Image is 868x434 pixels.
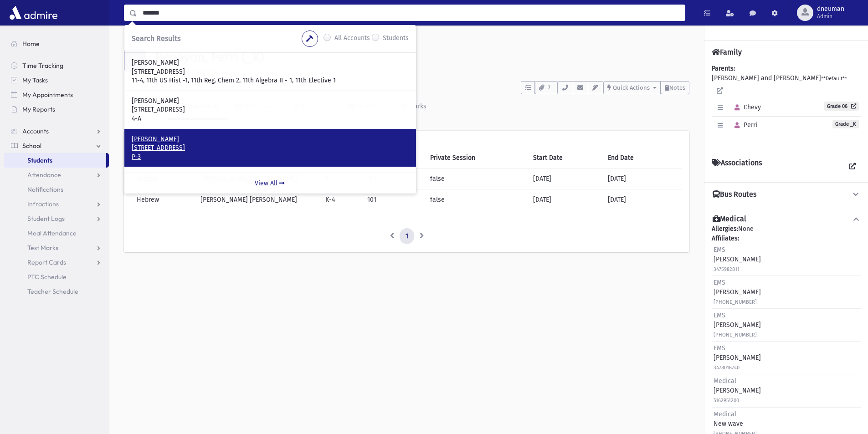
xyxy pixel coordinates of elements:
[132,135,409,144] p: [PERSON_NAME]
[132,97,409,123] a: [PERSON_NAME] [STREET_ADDRESS] 4-A
[27,171,61,179] span: Attendance
[27,244,58,252] span: Test Marks
[195,189,320,210] td: [PERSON_NAME] [PERSON_NAME]
[334,33,370,44] label: All Accounts
[124,173,416,194] a: View All
[661,81,689,94] button: Notes
[712,64,861,143] div: [PERSON_NAME] and [PERSON_NAME]
[714,344,725,352] span: EMS
[4,211,109,226] a: Student Logs
[132,97,409,106] p: [PERSON_NAME]
[4,138,109,153] a: School
[714,245,761,274] div: [PERSON_NAME]
[730,121,757,129] span: Perri
[714,332,757,338] small: [PHONE_NUMBER]
[27,185,63,194] span: Notifications
[714,311,725,319] span: EMS
[714,398,739,403] small: 5162951200
[712,65,735,72] b: Parents:
[817,13,844,20] span: Admin
[132,76,409,85] p: 11-4, 11th US Hist -1, 11th Reg. Chem 2, 11th Algebra II - 1, 11th Elective 1
[824,102,859,111] a: Grade 06
[4,58,109,73] a: Time Tracking
[844,158,861,175] a: View all Associations
[603,81,661,94] button: Quick Actions
[131,189,195,210] td: Hebrew
[730,103,761,111] span: Chevy
[714,365,740,371] small: 3478016740
[602,148,682,168] th: End Date
[4,168,109,182] a: Attendance
[714,343,761,372] div: [PERSON_NAME]
[137,5,685,21] input: Search
[714,311,761,339] div: [PERSON_NAME]
[425,168,528,189] td: false
[27,200,59,208] span: Infractions
[4,87,109,102] a: My Appointments
[4,36,109,51] a: Home
[714,376,761,405] div: [PERSON_NAME]
[712,158,762,175] h4: Associations
[4,153,106,168] a: Students
[714,299,757,305] small: [PHONE_NUMBER]
[713,190,756,199] h4: Bus Routes
[712,48,742,56] h4: Family
[713,214,746,224] h4: Medical
[714,410,736,418] span: Medical
[27,258,66,266] span: Report Cards
[712,235,739,242] b: Affiliates:
[817,5,844,13] span: dneuman
[613,84,650,91] span: Quick Actions
[400,228,414,245] a: 1
[4,73,109,87] a: My Tasks
[155,50,689,65] h1: Benayon, Perri (_K)
[22,105,55,113] span: My Reports
[132,143,409,153] p: [STREET_ADDRESS]
[4,226,109,240] a: Meal Attendance
[27,287,78,296] span: Teacher Schedule
[132,105,409,114] p: [STREET_ADDRESS]
[362,189,425,210] td: 101
[383,33,409,44] label: Students
[712,225,738,233] b: Allergies:
[407,102,426,110] div: Marks
[155,69,689,77] h6: [STREET_ADDRESS]
[602,168,682,189] td: [DATE]
[320,189,362,210] td: K-4
[124,37,157,45] a: Students
[714,278,761,306] div: [PERSON_NAME]
[22,142,41,150] span: School
[425,148,528,168] th: Private Session
[712,190,861,199] button: Bus Routes
[22,61,63,70] span: Time Tracking
[528,148,602,168] th: Start Date
[425,189,528,210] td: false
[22,76,48,84] span: My Tasks
[4,102,109,117] a: My Reports
[132,153,409,162] p: P-3
[528,189,602,210] td: [DATE]
[535,81,557,94] button: 7
[27,273,67,281] span: PTC Schedule
[27,229,77,237] span: Meal Attendance
[7,4,60,22] img: AdmirePro
[545,84,553,92] span: 7
[27,156,52,164] span: Students
[132,58,409,67] p: [PERSON_NAME]
[602,189,682,210] td: [DATE]
[4,124,109,138] a: Accounts
[712,214,861,224] button: Medical
[4,240,109,255] a: Test Marks
[714,377,736,385] span: Medical
[832,120,859,128] span: Grade _K
[669,84,685,91] span: Notes
[124,36,157,50] nav: breadcrumb
[22,91,73,99] span: My Appointments
[4,197,109,211] a: Infractions
[714,266,740,272] small: 3475982811
[714,279,725,286] span: EMS
[132,135,409,162] a: [PERSON_NAME] [STREET_ADDRESS] P-3
[132,67,409,77] p: [STREET_ADDRESS]
[22,40,40,48] span: Home
[124,94,168,120] a: Activity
